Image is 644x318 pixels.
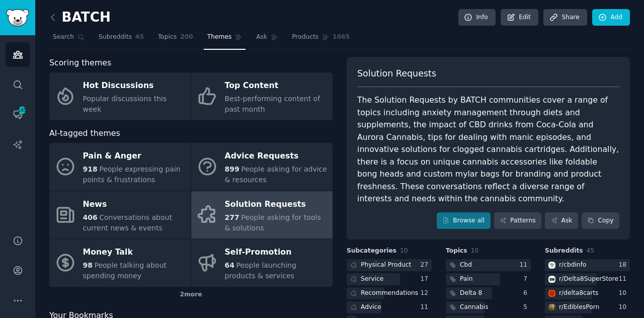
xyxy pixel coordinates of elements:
div: Pain [460,275,473,284]
span: Themes [207,33,232,42]
span: 64 [225,261,234,269]
span: People talking about spending money [83,261,167,280]
span: 98 [83,261,93,269]
span: Topics [158,33,177,42]
a: Advice11 [347,301,432,314]
button: Copy [582,212,619,229]
a: Hot DiscussionsPopular discussions this week [49,72,191,120]
img: EdiblesPorn [548,304,555,311]
div: 6 [523,289,531,298]
a: delta8cartsr/delta8carts10 [545,287,630,300]
a: Recommendations12 [347,287,432,300]
div: Delta 8 [460,289,482,298]
div: 12 [420,289,432,298]
div: 17 [420,275,432,284]
a: Search [49,29,88,50]
a: Service17 [347,273,432,286]
span: Products [292,33,318,42]
span: 10 [471,247,479,254]
a: 145 [6,102,30,127]
div: 27 [420,261,432,270]
a: News406Conversations about current news & events [49,191,191,239]
div: Physical Product [361,261,411,270]
span: Subcategories [347,247,396,256]
div: 18 [618,261,630,270]
span: 145 [18,107,27,114]
a: Delta 86 [446,287,531,300]
div: 2 more [49,287,333,303]
div: Money Talk [83,245,186,261]
span: People asking for advice & resources [225,165,327,184]
div: r/ delta8carts [559,289,598,298]
span: 200 [180,33,193,42]
div: 10 [618,289,630,298]
img: Delta8SuperStore [548,276,555,283]
span: Best-performing content of past month [225,95,320,113]
a: Products1065 [288,29,353,50]
div: 11 [618,275,630,284]
div: Cbd [460,261,472,270]
a: Solution Requests277People asking for tools & solutions [191,191,333,239]
a: Pain7 [446,273,531,286]
a: Cannabis5 [446,301,531,314]
span: Subreddits [99,33,132,42]
h2: BATCH [49,10,111,26]
a: Subreddits45 [95,29,147,50]
span: People asking for tools & solutions [225,213,321,232]
a: Cbd11 [446,259,531,272]
a: Physical Product27 [347,259,432,272]
span: 406 [83,213,98,221]
img: cbdinfo [548,262,555,269]
span: 899 [225,165,239,173]
a: Browse all [437,212,491,229]
div: r/ EdiblesPorn [559,303,599,312]
div: Recommendations [361,289,418,298]
span: Subreddits [545,247,583,256]
img: delta8carts [548,290,555,297]
a: Top ContentBest-performing content of past month [191,72,333,120]
div: News [83,196,186,212]
span: Popular discussions this week [83,95,167,113]
a: Money Talk98People talking about spending money [49,239,191,287]
a: Patterns [494,212,541,229]
span: Scoring themes [49,57,111,69]
a: Ask [545,212,578,229]
div: The Solution Requests by BATCH communities cover a range of topics including anxiety management t... [357,94,619,205]
a: Themes [204,29,246,50]
span: Topics [446,247,467,256]
a: Delta8SuperStorer/Delta8SuperStore11 [545,273,630,286]
div: Self-Promotion [225,245,328,261]
span: People expressing pain points & frustrations [83,165,181,184]
div: r/ Delta8SuperStore [559,275,618,284]
span: Search [53,33,74,42]
a: Topics200 [154,29,197,50]
div: Cannabis [460,303,489,312]
span: Ask [256,33,267,42]
div: Pain & Anger [83,148,186,165]
a: Pain & Anger918People expressing pain points & frustrations [49,143,191,191]
a: Add [592,9,630,26]
div: Advice Requests [225,148,328,165]
span: AI-tagged themes [49,127,120,140]
a: cbdinfor/cbdinfo18 [545,259,630,272]
div: Service [361,275,383,284]
div: Hot Discussions [83,78,186,94]
a: EdiblesPornr/EdiblesPorn10 [545,301,630,314]
a: Info [458,9,496,26]
div: 5 [523,303,531,312]
div: 7 [523,275,531,284]
div: Top Content [225,78,328,94]
span: 45 [135,33,144,42]
div: 11 [519,261,531,270]
a: Advice Requests899People asking for advice & resources [191,143,333,191]
span: Conversations about current news & events [83,213,172,232]
a: Edit [501,9,538,26]
span: People launching products & services [225,261,296,280]
div: 11 [420,303,432,312]
img: GummySearch logo [6,9,29,27]
a: Share [543,9,587,26]
span: 45 [587,247,595,254]
div: 10 [618,303,630,312]
a: Self-Promotion64People launching products & services [191,239,333,287]
span: Solution Requests [357,67,436,80]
